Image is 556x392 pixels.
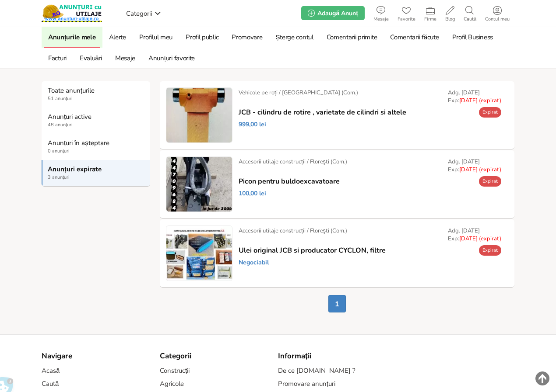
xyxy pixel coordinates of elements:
[48,87,145,94] strong: Toate anunțurile
[48,113,145,121] strong: Anunțuri active
[448,89,501,104] div: Adg. [DATE] Exp:
[441,17,459,22] span: Blog
[48,148,145,155] span: 0 anunțuri
[181,27,223,48] a: Profil public
[42,352,151,360] div: Navigare
[160,380,184,388] a: Agricole
[42,4,102,22] img: Anunturi-Utilaje.RO
[7,378,14,385] span: 3
[44,27,100,48] a: Anunțurile mele
[124,7,163,20] a: Categorii
[105,27,130,48] a: Alerte
[144,48,199,69] a: Anunțuri favorite
[482,247,498,253] span: Expirat
[239,259,269,267] span: Negociabil
[278,380,335,388] a: Promovare anunțuri
[271,27,318,48] a: Șterge contul
[239,246,386,254] a: Ulei original JCB si producator CYCLON, filtre
[322,27,382,48] a: Comentarii primite
[48,95,145,102] span: 51 anunțuri
[42,134,150,160] a: Anunțuri în așteptare 0 anunțuri
[459,4,481,22] a: Caută
[42,81,150,108] a: Toate anunțurile 51 anunțuri
[239,158,347,166] div: Accesorii utilaje construcții / Floreşti (Com.)
[166,88,232,142] img: JCB - cilindru de rotire , varietate de cilindri si altele
[328,295,346,312] span: 1
[239,190,266,198] span: 100,00 lei
[481,4,514,22] a: Contul meu
[481,17,514,22] span: Contul meu
[48,174,145,181] span: 3 anunțuri
[459,17,481,22] span: Caută
[369,4,393,22] a: Mesaje
[278,352,387,360] div: Informații
[160,352,269,360] div: Categorii
[239,89,358,97] div: Vehicole pe roți / [GEOGRAPHIC_DATA] (Com.)
[42,380,59,388] a: Caută
[48,165,145,173] strong: Anunțuri expirate
[420,17,441,22] span: Firme
[239,108,406,116] a: JCB - cilindru de rotire , varietate de cilindri si altele
[448,27,498,48] a: Profil Business
[369,17,393,22] span: Mesaje
[239,227,347,235] div: Accesorii utilaje construcții / Floreşti (Com.)
[459,166,501,173] span: [DATE] (expirat)
[126,9,152,18] span: Categorii
[317,9,358,17] span: Adaugă Anunț
[111,48,140,69] a: Mesaje
[441,4,459,22] a: Blog
[393,17,420,22] span: Favorite
[393,4,420,22] a: Favorite
[448,227,501,243] div: Adg. [DATE] Exp:
[482,178,498,184] span: Expirat
[135,27,177,48] a: Profilul meu
[448,158,501,173] div: Adg. [DATE] Exp:
[42,108,150,134] a: Anunțuri active 48 anunțuri
[75,48,106,69] a: Evaluări
[42,367,60,375] a: Acasă
[278,367,355,375] a: De ce [DOMAIN_NAME] ?
[42,160,150,186] a: Anunțuri expirate 3 anunțuri
[535,371,549,385] img: scroll-to-top.png
[459,97,501,104] span: [DATE] (expirat)
[48,139,145,147] strong: Anunțuri în așteptare
[301,6,364,20] a: Adaugă Anunț
[227,27,267,48] a: Promovare
[420,4,441,22] a: Firme
[239,121,266,128] span: 999,00 lei
[44,48,71,69] a: Facturi
[239,177,340,185] a: Picon pentru buldoexcavatoare
[166,226,232,281] img: Ulei original JCB si producator CYCLON, filtre
[48,121,145,128] span: 48 anunțuri
[160,367,190,375] a: Construcții
[166,157,232,212] img: Picon pentru buldoexcavatoare
[482,109,498,115] span: Expirat
[459,235,501,243] span: [DATE] (expirat)
[386,27,443,48] a: Comentarii făcute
